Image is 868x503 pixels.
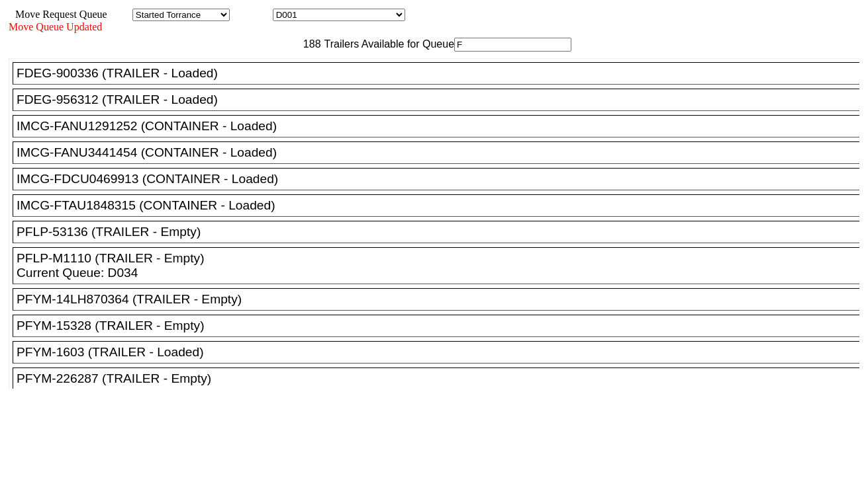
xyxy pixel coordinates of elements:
div: IMCG-FANU3441454 (CONTAINER - Loaded) [17,145,867,160]
div: PFLP-M1110 (TRAILER - Empty) [17,251,867,266]
div: IMCG-FTAU1848315 (CONTAINER - Loaded) [17,198,867,213]
span: Trailers Available for Queue [321,38,455,50]
div: PFLP-53136 (TRAILER - Empty) [17,225,867,239]
span: Location [232,9,270,20]
div: FDEG-956312 (TRAILER - Loaded) [17,93,867,107]
span: Move Queue Updated [9,21,102,32]
div: PFYM-14LH870364 (TRAILER - Empty) [17,292,867,307]
div: PFYM-226287 (TRAILER - Empty) [17,371,867,386]
div: PFYM-15328 (TRAILER - Empty) [17,319,867,333]
div: IMCG-FANU1291252 (CONTAINER - Loaded) [17,119,867,134]
div: FDEG-900336 (TRAILER - Loaded) [17,66,867,81]
div: IMCG-FDCU0469913 (CONTAINER - Loaded) [17,172,867,186]
span: 188 [297,38,321,50]
span: Area [109,9,130,20]
span: Move Request Queue [9,9,107,20]
div: PFYM-1603 (TRAILER - Loaded) [17,345,867,360]
input: Filter Available Trailers [454,38,571,52]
